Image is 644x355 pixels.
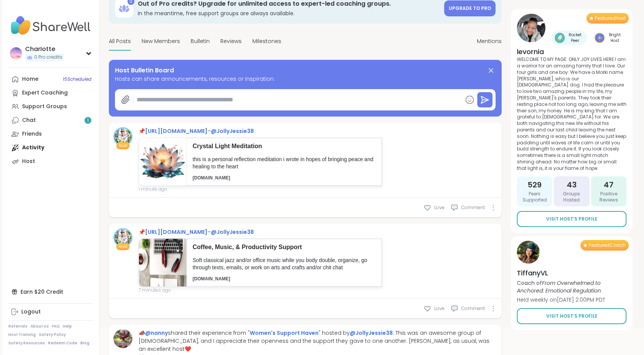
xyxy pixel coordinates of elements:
span: 15 Scheduled [63,76,91,82]
a: @JollyJessie38 [211,228,254,236]
a: Chat1 [8,114,93,127]
a: Host [8,155,93,168]
span: 47 [604,179,614,190]
img: JollyJessie38 [115,229,131,246]
h4: levornia [517,47,626,56]
p: this is a personal reflection meditation i wrote in hopes of bringing peace and healing to the heart [193,156,376,171]
a: @JollyJessie38 [211,127,254,135]
span: Love [434,305,445,312]
span: 0 Pro credits [34,54,62,61]
h4: TiffanyVL [517,268,626,278]
a: Referrals [8,324,27,329]
div: 📌 – [139,228,382,236]
p: Held weekly on [DATE] 2:00PM PDT [517,296,626,304]
span: Milestones [252,37,281,45]
p: Soft classical jazz and/or office music while you body double, organize, go through texts, emails... [193,257,376,272]
span: 1 minute ago [139,186,382,193]
p: Coffee, Music, & Productivity Support [193,243,376,251]
a: @JollyJessie38 [350,329,393,337]
span: Love [434,204,445,211]
p: [DOMAIN_NAME] [193,175,376,181]
img: Bright Host [595,33,605,43]
div: 📌 – [139,127,382,135]
span: 7 minutes ago [139,287,382,294]
span: Comment [461,305,485,312]
span: 43 [567,179,577,190]
img: 7e9b30f0-f3a8-4706-a2b9-0230eb7d1ecf [139,239,187,286]
span: Host Bulletin Board [115,66,174,75]
a: [URL][DOMAIN_NAME] [145,127,207,135]
a: [URL][DOMAIN_NAME] [145,228,207,236]
div: Host [22,158,35,165]
span: Featured Host [595,15,626,21]
a: FAQ [52,324,60,329]
a: Women's Support Haven [250,329,319,337]
div: Support Groups [22,103,67,110]
a: Help [63,324,72,329]
span: Featured Coach [589,242,626,248]
a: Visit Host’s Profile [517,211,626,227]
img: TiffanyVL [517,241,540,264]
img: nanny [113,329,132,348]
a: Expert Coaching [8,86,93,100]
img: 37f5af04-ad60-4b2e-9359-453b4e2a1650 [139,138,187,185]
span: Mentions [477,37,502,45]
a: Safety Resources [8,341,45,346]
a: Friends [8,127,93,141]
a: JollyJessie38 [113,127,132,146]
span: Host [119,244,128,249]
div: 📣 shared their experience from " " hosted by : This was an awesome group of [DEMOGRAPHIC_DATA], a... [139,329,497,353]
div: Expert Coaching [22,89,68,97]
a: Logout [8,305,93,319]
a: Safety Policy [39,332,66,337]
a: Upgrade to Pro [444,0,496,16]
span: All Posts [109,37,131,45]
img: levornia [517,14,545,42]
img: ShareWell Nav Logo [8,12,93,39]
span: New Members [142,37,180,45]
img: JollyJessie38 [115,128,131,145]
a: JollyJessie38 [113,228,132,247]
span: Upgrade to Pro [449,5,491,11]
span: Positive Reviews [594,191,623,204]
p: Crystal Light Meditation [193,142,376,150]
p: Coach of [517,279,626,294]
span: Groups Hosted [557,191,586,204]
img: Rocket Peer [555,33,565,43]
span: Visit Host’s Profile [546,313,598,320]
div: Chat [22,117,36,124]
a: Support Groups [8,100,93,114]
a: Redeem Code [48,341,77,346]
a: Host Training [8,332,36,337]
a: Crystal Light Meditationthis is a personal reflection meditation i wrote in hopes of bringing pea... [139,138,382,186]
span: Hosts can share announcements, resources or inspiration. [115,75,496,83]
span: 1 [87,117,89,124]
h3: In the meantime, free support groups are always available. [138,10,440,17]
i: From Overwhelmed to Anchored: Emotional Regulation [517,279,601,294]
a: Visit Host’s Profile [517,308,626,324]
span: Bulletin [191,37,210,45]
a: Coffee, Music, & Productivity SupportSoft classical jazz and/or office music while you body doubl... [139,238,382,287]
span: 529 [528,179,542,190]
span: Peers Supported [520,191,549,204]
span: Rocket Peer [566,32,584,43]
span: Reviews [220,37,242,45]
div: Friends [22,130,42,138]
p: WELCOME TO MY PAGE: ONLY JOY LIVES HERE I am a warrior for an amazing family that I love. Our fou... [517,56,626,171]
div: Home [22,75,38,83]
div: Logout [21,308,41,316]
div: Earn $20 Credit [8,285,93,299]
p: [DOMAIN_NAME] [193,276,376,282]
span: Visit Host’s Profile [546,216,598,222]
span: Bright Host [606,32,623,43]
a: Blog [80,341,89,346]
span: Host [119,143,128,149]
span: Comment [461,204,485,211]
a: @nanny [145,329,168,337]
img: CharIotte [10,47,22,59]
a: Home15Scheduled [8,72,93,86]
a: About Us [30,324,49,329]
div: CharIotte [25,45,64,53]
